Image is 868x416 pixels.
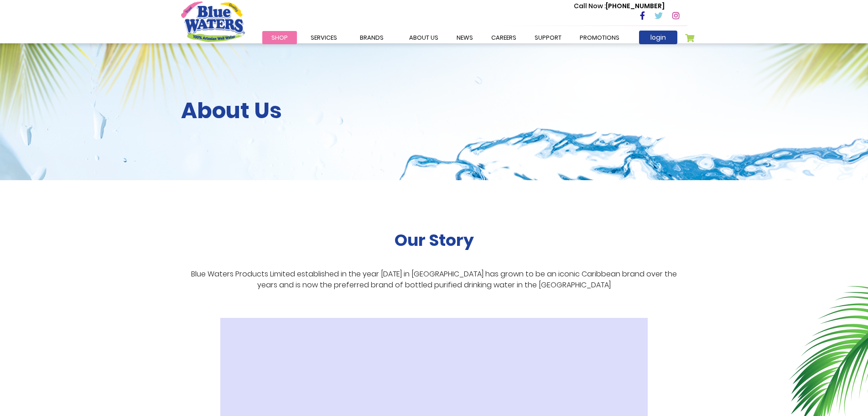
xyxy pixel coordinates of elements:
[574,1,665,11] p: [PHONE_NUMBER]
[360,33,384,42] span: Brands
[351,31,393,44] a: Brands
[181,98,687,124] h2: About Us
[639,31,677,44] a: login
[181,1,245,42] a: store logo
[181,269,687,291] p: Blue Waters Products Limited established in the year [DATE] in [GEOGRAPHIC_DATA] has grown to be ...
[271,33,288,42] span: Shop
[301,31,346,44] a: Services
[400,31,447,44] a: about us
[262,31,297,44] a: Shop
[311,33,337,42] span: Services
[525,31,571,44] a: support
[395,230,474,250] h2: Our Story
[482,31,525,44] a: careers
[571,31,629,44] a: Promotions
[574,1,606,10] span: Call Now :
[447,31,482,44] a: News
